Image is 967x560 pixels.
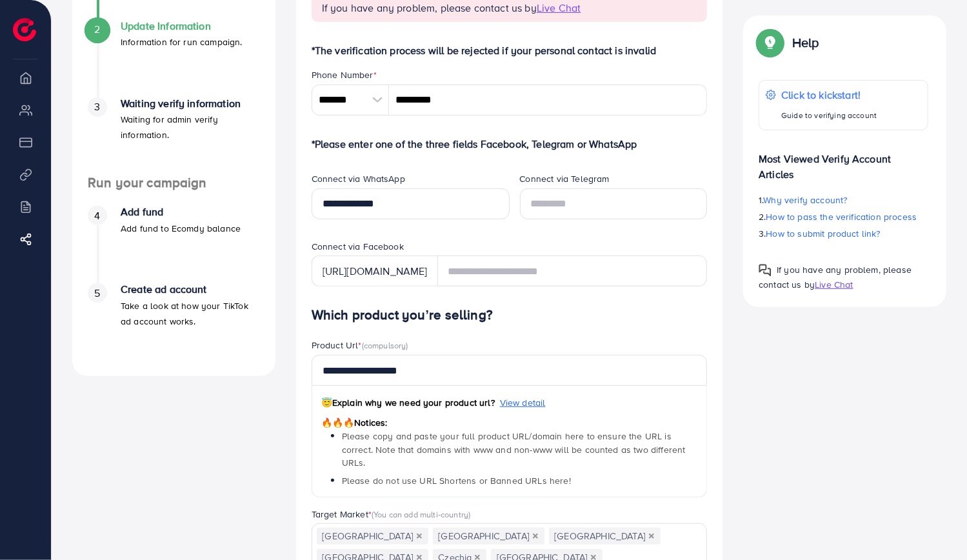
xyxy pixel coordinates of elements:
[416,533,423,539] button: Deselect Australia
[13,18,36,41] img: logo
[321,416,354,429] span: 🔥🔥🔥
[766,210,917,223] span: How to pass the verification process
[121,34,243,50] p: Information for run campaign.
[815,278,853,291] span: Live Chat
[312,43,708,58] p: *The verification process will be rejected if your personal contact is invalid
[781,108,877,123] p: Guide to verifying account
[764,194,848,206] span: Why verify account?
[433,528,544,545] span: [GEOGRAPHIC_DATA]
[500,396,546,409] span: View detail
[312,255,438,286] div: [URL][DOMAIN_NAME]
[321,396,332,409] span: 😇
[94,286,100,301] span: 5
[312,307,708,323] h4: Which product you’re selling?
[72,97,275,175] li: Waiting verify information
[312,508,471,521] label: Target Market
[121,112,260,143] p: Waiting for admin verify information.
[312,136,708,152] p: *Please enter one of the three fields Facebook, Telegram or WhatsApp
[312,240,404,253] label: Connect via Facebook
[532,533,539,539] button: Deselect Belgium
[766,227,881,240] span: How to submit product link?
[121,221,241,236] p: Add fund to Ecomdy balance
[759,192,928,208] p: 1.
[342,474,571,487] span: Please do not use URL Shortens or Banned URLs here!
[759,263,912,291] span: If you have any problem, please contact us by
[362,339,408,351] span: (compulsory)
[648,533,655,539] button: Deselect Belarus
[520,172,610,185] label: Connect via Telegram
[312,339,408,352] label: Product Url
[121,206,241,218] h4: Add fund
[94,22,100,37] span: 2
[72,283,275,361] li: Create ad account
[121,20,243,32] h4: Update Information
[94,208,100,223] span: 4
[72,20,275,97] li: Update Information
[759,141,928,182] p: Most Viewed Verify Account Articles
[759,209,928,225] p: 2.
[312,172,405,185] label: Connect via WhatsApp
[312,68,377,81] label: Phone Number
[322,1,537,15] span: If you have any problem, please contact us by
[549,528,661,545] span: [GEOGRAPHIC_DATA]
[321,416,388,429] span: Notices:
[317,528,428,545] span: [GEOGRAPHIC_DATA]
[372,508,470,520] span: (You can add multi-country)
[759,226,928,241] p: 3.
[781,87,877,103] p: Click to kickstart!
[72,175,275,191] h4: Run your campaign
[121,298,260,329] p: Take a look at how your TikTok ad account works.
[94,99,100,114] span: 3
[342,430,686,469] span: Please copy and paste your full product URL/domain here to ensure the URL is correct. Note that d...
[759,264,772,277] img: Popup guide
[121,97,260,110] h4: Waiting verify information
[321,396,495,409] span: Explain why we need your product url?
[121,283,260,295] h4: Create ad account
[792,35,819,50] p: Help
[72,206,275,283] li: Add fund
[759,31,782,54] img: Popup guide
[912,502,957,550] iframe: Chat
[537,1,581,15] span: Live Chat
